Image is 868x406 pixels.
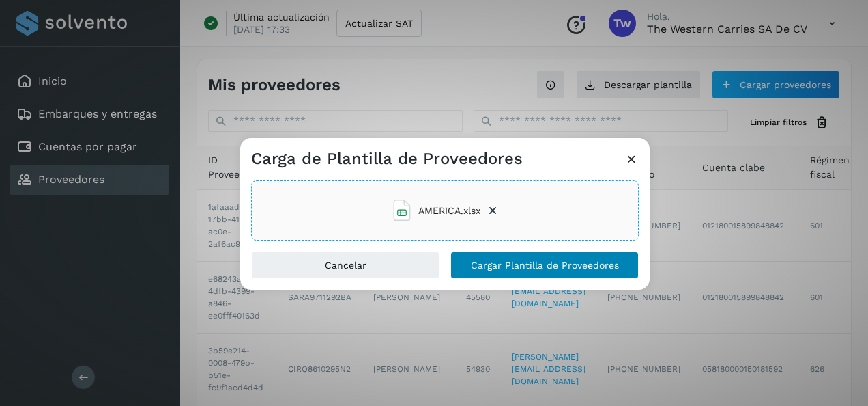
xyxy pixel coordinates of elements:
[418,204,480,218] span: AMERICA.xlsx
[450,252,639,279] button: Cargar Plantilla de Proveedores
[471,260,619,270] span: Cargar Plantilla de Proveedores
[251,252,439,279] button: Cancelar
[325,260,366,270] span: Cancelar
[251,149,523,169] h3: Carga de Plantilla de Proveedores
